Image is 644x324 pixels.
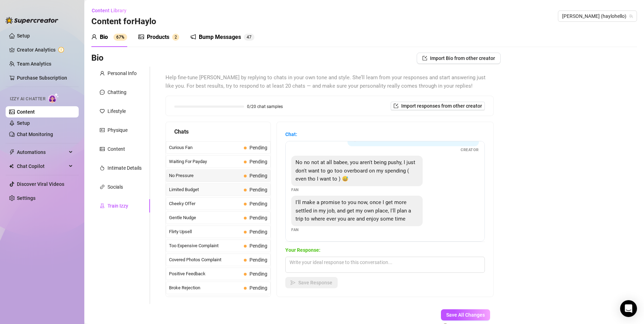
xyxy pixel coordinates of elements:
[174,127,189,136] span: Chats
[249,229,267,235] span: Pending
[629,14,633,18] span: team
[249,159,267,164] span: Pending
[17,195,35,201] a: Settings
[620,300,637,317] div: Open Intercom Messenger
[285,277,338,288] button: Save Response
[9,149,15,155] span: thunderbolt
[10,96,45,102] span: Izzy AI Chatter
[17,161,67,172] span: Chat Copilot
[291,227,299,233] span: Fan
[17,61,51,67] a: Team Analytics
[249,285,267,291] span: Pending
[391,102,485,110] button: Import responses from other creator
[100,128,105,133] span: idcard
[48,93,59,103] img: AI Chatter
[295,159,415,182] span: No no not at all babee, you aren't being pushy, I just don't want to go too overboard on my spend...
[244,34,254,41] sup: 47
[247,104,283,109] span: 0/20 chat samples
[108,126,128,134] div: Physique
[169,214,241,221] span: Gentle Nudge
[17,120,30,126] a: Setup
[562,11,633,21] span: Haylo (haylohello)
[422,56,427,61] span: import
[108,145,125,153] div: Content
[17,109,35,115] a: Content
[91,53,104,64] h3: Bio
[169,256,241,263] span: Covered Photos Complaint
[6,17,58,24] img: logo-BBDzfeDw.svg
[91,34,97,40] span: user
[138,34,144,40] span: picture
[169,270,241,277] span: Positive Feedback
[169,144,241,151] span: Curious Fan
[108,202,128,210] div: Train Izzy
[17,44,73,55] a: Creator Analytics exclamation-circle
[285,247,320,253] strong: Your Response:
[91,16,156,27] h3: Content for Haylo
[417,53,501,64] button: Import Bio from other creator
[249,187,267,193] span: Pending
[401,103,482,109] span: Import responses from other creator
[100,203,105,208] span: experiment
[441,309,490,320] button: Save All Changes
[17,147,67,158] span: Automations
[291,187,299,193] span: Fan
[100,71,105,76] span: user
[108,164,142,172] div: Intimate Details
[249,35,252,40] span: 7
[17,131,53,137] a: Chat Monitoring
[108,107,126,115] div: Lifestyle
[100,109,105,114] span: heart
[165,74,494,90] span: Help fine-tune [PERSON_NAME] by replying to chats in your own tone and style. She’ll learn from y...
[430,55,495,61] span: Import Bio from other creator
[9,164,14,169] img: Chat Copilot
[100,147,105,151] span: picture
[108,88,126,96] div: Chatting
[108,69,137,77] div: Personal Info
[172,34,179,41] sup: 2
[169,284,241,291] span: Broke Rejection
[169,158,241,165] span: Waiting For Payday
[249,173,267,178] span: Pending
[17,181,64,187] a: Discover Viral Videos
[92,8,126,13] span: Content Library
[247,35,249,40] span: 4
[169,242,241,249] span: Too Expensive Complaint
[147,33,169,41] div: Products
[249,215,267,221] span: Pending
[190,34,196,40] span: notification
[100,184,105,189] span: link
[249,145,267,150] span: Pending
[249,201,267,207] span: Pending
[249,243,267,249] span: Pending
[113,34,127,41] sup: 67%
[91,5,132,16] button: Content Library
[169,200,241,207] span: Cheeky Offer
[100,166,105,170] span: fire
[446,312,485,318] span: Save All Changes
[100,33,108,41] div: Bio
[169,186,241,193] span: Limited Budget
[393,103,398,108] span: import
[17,72,73,83] a: Purchase Subscription
[169,172,241,179] span: No Pressure
[285,131,297,137] strong: Chat:
[100,90,105,95] span: message
[169,228,241,235] span: Flirty Upsell
[249,271,267,277] span: Pending
[17,33,30,39] a: Setup
[461,147,479,153] span: Creator
[199,33,241,41] div: Bump Messages
[108,183,123,191] div: Socials
[249,257,267,263] span: Pending
[175,35,177,40] span: 2
[295,199,411,222] span: I'll make a promise to you now, once I get more settled in my job, and get my own place, I'll pla...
